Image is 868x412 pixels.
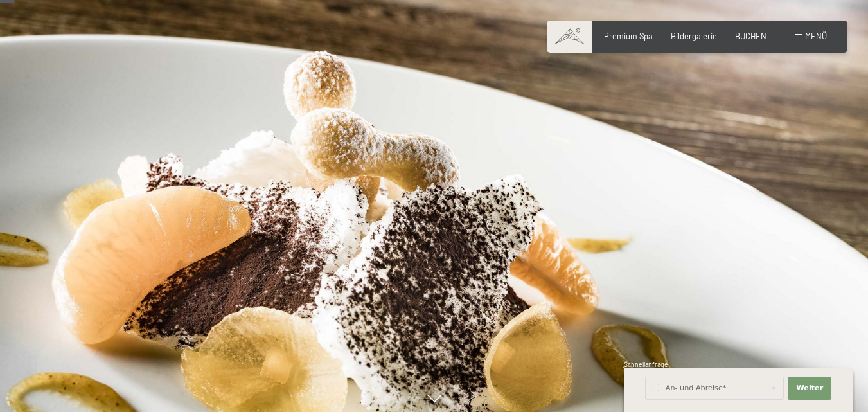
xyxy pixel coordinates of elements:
span: Schnellanfrage [624,361,668,368]
a: Premium Spa [604,31,653,41]
a: Bildergalerie [671,31,717,41]
a: BUCHEN [735,31,766,41]
button: Weiter [788,377,831,400]
span: Weiter [796,383,823,393]
span: Menü [805,31,827,41]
